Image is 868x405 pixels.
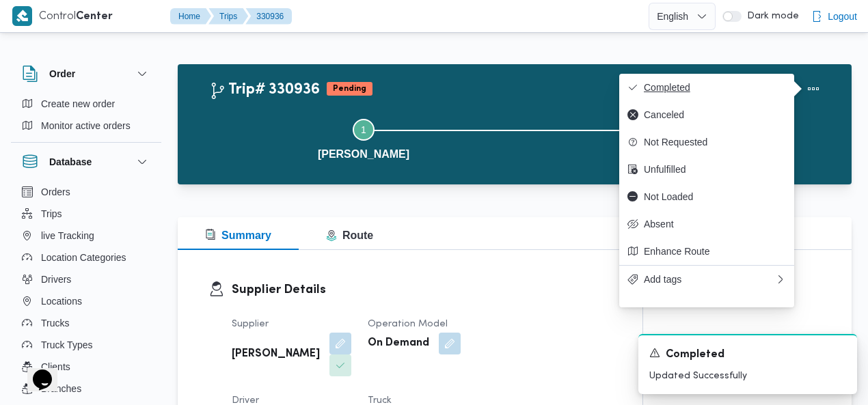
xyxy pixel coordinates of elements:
[368,320,448,329] span: Operation Model
[245,8,292,25] button: 330936
[41,337,92,353] span: Truck Types
[232,396,259,405] span: Driver
[649,369,846,383] p: Updated Successfully
[518,102,827,173] button: فرونت دور مسطرد
[644,219,786,229] span: Absent
[16,268,156,290] button: Drivers
[41,315,69,331] span: Trucks
[16,203,156,225] button: Trips
[318,146,409,163] span: [PERSON_NAME]
[41,117,131,134] span: Monitor active orders
[644,137,786,148] span: Not Requested
[16,378,156,400] button: Branches
[16,225,156,247] button: live Tracking
[361,124,366,135] span: 1
[649,346,846,363] div: Notification
[828,8,857,25] span: Logout
[41,96,115,112] span: Create new order
[16,181,156,203] button: Orders
[41,271,71,288] span: Drivers
[619,74,794,101] button: Completed
[619,183,794,210] button: Not Loaded
[232,281,612,299] h3: Supplier Details
[619,156,794,183] button: Unfulfilled
[41,206,62,222] span: Trips
[208,8,248,25] button: Trips
[333,85,366,93] b: Pending
[16,312,156,334] button: Trucks
[41,227,94,244] span: live Tracking
[209,102,518,173] button: [PERSON_NAME]
[76,12,113,22] b: Center
[644,274,775,285] span: Add tags
[16,115,156,137] button: Monitor active orders
[232,346,320,363] b: [PERSON_NAME]
[644,191,786,202] span: Not Loaded
[644,82,786,93] span: Completed
[41,184,70,200] span: Orders
[170,8,211,25] button: Home
[12,6,32,26] img: X8yXhbKr1z7QwAAAABJRU5ErkJggg==
[326,229,373,241] span: Route
[16,93,156,115] button: Create new order
[666,347,724,363] span: Completed
[742,11,799,22] span: Dark mode
[327,82,372,96] span: Pending
[41,293,82,309] span: Locations
[619,210,794,238] button: Absent
[368,396,392,405] span: Truck
[644,109,786,120] span: Canceled
[619,128,794,156] button: Not Requested
[14,350,57,391] iframe: chat widget
[232,320,269,329] span: Supplier
[619,101,794,128] button: Canceled
[11,93,161,142] div: Order
[41,380,81,397] span: Branches
[209,81,320,99] h2: Trip# 330936
[22,66,150,82] button: Order
[16,334,156,356] button: Truck Types
[644,246,786,257] span: Enhance Route
[806,3,863,30] button: Logout
[49,154,92,170] h3: Database
[16,247,156,268] button: Location Categories
[644,164,786,175] span: Unfulfilled
[800,75,827,102] button: Actions
[16,356,156,378] button: Clients
[619,265,794,293] button: Add tags
[619,238,794,265] button: Enhance Route
[22,154,150,170] button: Database
[49,66,75,82] h3: Order
[368,335,429,352] b: On Demand
[205,229,271,241] span: Summary
[16,290,156,312] button: Locations
[41,249,126,266] span: Location Categories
